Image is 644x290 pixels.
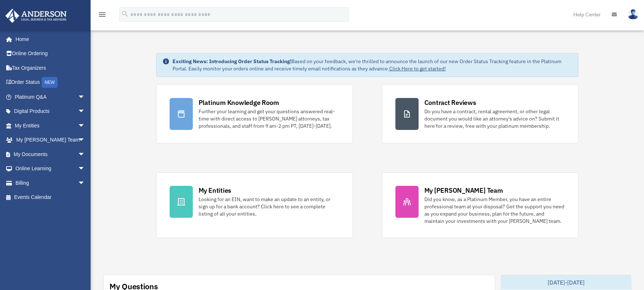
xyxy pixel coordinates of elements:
div: My [PERSON_NAME] Team [424,186,503,195]
div: NEW [42,77,58,88]
span: arrow_drop_down [78,104,92,119]
a: Contract Reviews Do you have a contract, rental agreement, or other legal document you would like... [382,85,579,143]
a: My Entitiesarrow_drop_down [5,118,96,133]
i: search [121,10,129,18]
a: Home [5,32,92,46]
div: [DATE]-[DATE] [501,275,631,290]
a: Digital Productsarrow_drop_down [5,104,96,119]
div: Do you have a contract, rental agreement, or other legal document you would like an attorney's ad... [424,108,565,130]
div: My Entities [199,186,231,195]
a: Tax Organizers [5,61,96,75]
div: Looking for an EIN, want to make an update to an entity, or sign up for a bank account? Click her... [199,196,340,217]
a: Online Ordering [5,46,96,61]
a: Billingarrow_drop_down [5,176,96,190]
span: arrow_drop_down [78,90,92,105]
img: User Pic [628,9,639,20]
a: Platinum Q&Aarrow_drop_down [5,90,96,104]
strong: Exciting News: Introducing Order Status Tracking! [173,58,291,65]
a: menu [98,13,107,19]
a: My Documentsarrow_drop_down [5,147,96,162]
a: Platinum Knowledge Room Further your learning and get your questions answered real-time with dire... [156,85,353,143]
div: Based on your feedback, we're thrilled to announce the launch of our new Order Status Tracking fe... [173,58,573,72]
span: arrow_drop_down [78,118,92,133]
img: Anderson Advisors Platinum Portal [3,9,69,23]
div: Did you know, as a Platinum Member, you have an entire professional team at your disposal? Get th... [424,196,565,225]
i: menu [98,10,107,19]
span: arrow_drop_down [78,147,92,162]
div: Contract Reviews [424,98,476,107]
a: My [PERSON_NAME] Teamarrow_drop_down [5,133,96,147]
a: Click Here to get started! [389,65,446,72]
a: Online Learningarrow_drop_down [5,162,96,176]
a: My Entities Looking for an EIN, want to make an update to an entity, or sign up for a bank accoun... [156,172,353,238]
div: Platinum Knowledge Room [199,98,279,107]
a: Events Calendar [5,190,96,205]
div: Further your learning and get your questions answered real-time with direct access to [PERSON_NAM... [199,108,340,130]
span: arrow_drop_down [78,133,92,148]
span: arrow_drop_down [78,176,92,191]
a: Order StatusNEW [5,75,96,90]
span: arrow_drop_down [78,162,92,176]
a: My [PERSON_NAME] Team Did you know, as a Platinum Member, you have an entire professional team at... [382,172,579,238]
